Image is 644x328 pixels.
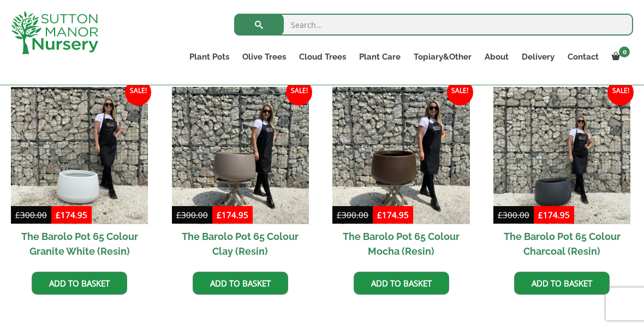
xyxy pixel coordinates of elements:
a: Add to basket: “The Barolo Pot 65 Colour Granite White (Resin)” [32,272,127,295]
h2: The Barolo Pot 65 Colour Mocha (Resin) [332,224,469,263]
bdi: 300.00 [15,209,47,220]
a: Topiary&Other [407,49,478,65]
img: The Barolo Pot 65 Colour Mocha (Resin) [332,87,469,224]
a: Delivery [515,49,561,65]
a: Add to basket: “The Barolo Pot 65 Colour Charcoal (Resin)” [514,272,610,295]
a: Add to basket: “The Barolo Pot 65 Colour Clay (Resin)” [193,272,288,295]
a: Sale! The Barolo Pot 65 Colour Clay (Resin) [172,87,309,263]
span: Sale! [447,79,473,106]
span: £ [176,209,181,220]
bdi: 174.95 [377,209,409,220]
img: logo [11,11,98,54]
a: Contact [561,49,605,65]
a: 0 [605,49,633,65]
h2: The Barolo Pot 65 Colour Granite White (Resin) [11,224,148,263]
bdi: 174.95 [56,209,87,220]
span: £ [15,209,20,220]
img: The Barolo Pot 65 Colour Clay (Resin) [172,87,309,224]
a: About [478,49,515,65]
h2: The Barolo Pot 65 Colour Clay (Resin) [172,224,309,263]
img: The Barolo Pot 65 Colour Granite White (Resin) [11,87,148,224]
span: £ [337,209,342,220]
a: Plant Care [353,49,407,65]
input: Search... [234,14,633,36]
a: Sale! The Barolo Pot 65 Colour Granite White (Resin) [11,87,148,263]
a: Olive Trees [236,49,293,65]
span: £ [217,209,222,220]
bdi: 174.95 [538,209,570,220]
bdi: 300.00 [176,209,208,220]
span: £ [56,209,61,220]
img: The Barolo Pot 65 Colour Charcoal (Resin) [493,87,630,224]
span: £ [538,209,543,220]
a: Cloud Trees [293,49,353,65]
bdi: 300.00 [498,209,529,220]
bdi: 174.95 [217,209,248,220]
span: 0 [619,46,630,57]
span: Sale! [125,79,151,106]
bdi: 300.00 [337,209,368,220]
a: Plant Pots [183,49,236,65]
a: Add to basket: “The Barolo Pot 65 Colour Mocha (Resin)” [354,272,449,295]
span: Sale! [286,79,312,106]
span: £ [498,209,503,220]
span: Sale! [607,79,634,106]
h2: The Barolo Pot 65 Colour Charcoal (Resin) [493,224,630,263]
a: Sale! The Barolo Pot 65 Colour Mocha (Resin) [332,87,469,263]
span: £ [377,209,382,220]
a: Sale! The Barolo Pot 65 Colour Charcoal (Resin) [493,87,630,263]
